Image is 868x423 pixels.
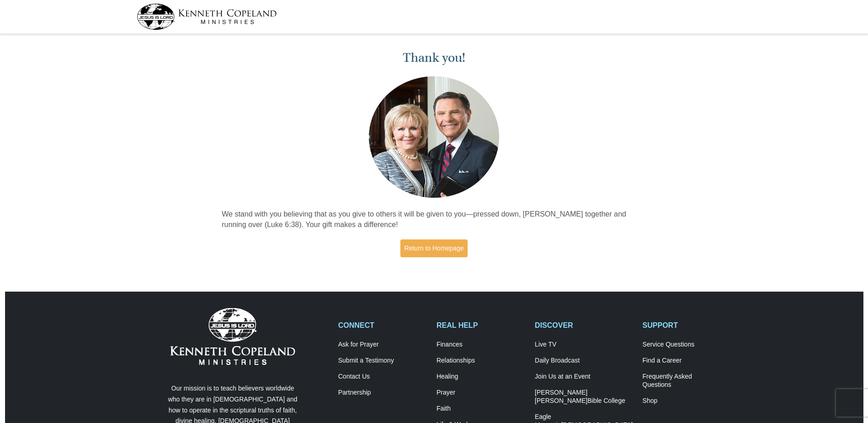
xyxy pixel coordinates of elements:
a: Shop [642,397,731,405]
a: Ask for Prayer [338,341,427,349]
h2: REAL HELP [437,321,525,330]
a: Partnership [338,389,427,397]
a: Frequently AskedQuestions [642,373,731,389]
a: Daily Broadcast [535,357,633,365]
a: Live TV [535,341,633,349]
a: Service Questions [642,341,731,349]
img: Kenneth and Gloria [367,74,501,200]
a: Join Us at an Event [535,373,633,381]
a: Submit a Testimony [338,357,427,365]
h1: Thank you! [222,50,647,65]
a: Finances [437,341,525,349]
span: Bible College [588,397,625,404]
a: Find a Career [642,357,731,365]
h2: DISCOVER [535,321,633,330]
a: Prayer [437,389,525,397]
img: kcm-header-logo.svg [137,4,277,30]
h2: SUPPORT [642,321,731,330]
img: Kenneth Copeland Ministries [170,308,295,365]
a: [PERSON_NAME] [PERSON_NAME]Bible College [535,389,633,405]
a: Healing [437,373,525,381]
p: We stand with you believing that as you give to others it will be given to you—pressed down, [PER... [222,209,647,230]
a: Faith [437,405,525,413]
a: Contact Us [338,373,427,381]
h2: CONNECT [338,321,427,330]
a: Return to Homepage [400,239,468,257]
a: Relationships [437,357,525,365]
